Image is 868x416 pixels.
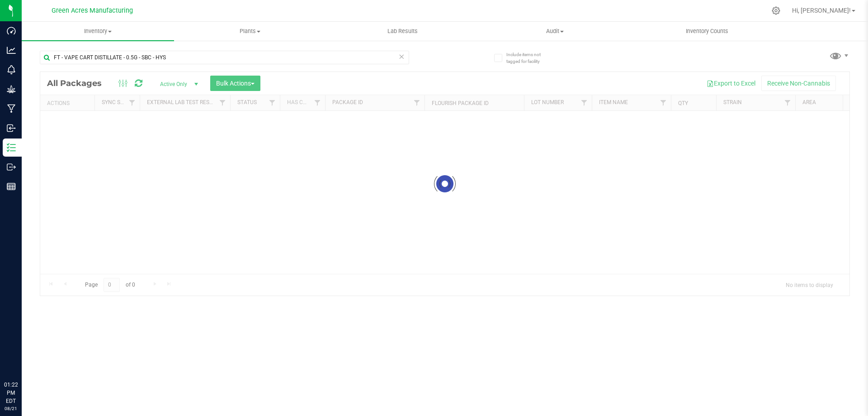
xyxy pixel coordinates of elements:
a: Inventory [22,22,174,41]
span: Lab Results [375,27,430,35]
a: Lab Results [326,22,479,41]
div: Manage settings [770,6,782,15]
span: Clear [398,51,405,62]
a: Plants [174,22,326,41]
a: Audit [479,22,631,41]
span: Hi, [PERSON_NAME]! [792,7,851,14]
span: Audit [479,27,631,35]
iframe: Resource center [9,344,36,371]
span: Include items not tagged for facility [506,51,552,65]
inline-svg: Inbound [7,124,16,133]
span: Plants [175,27,326,35]
inline-svg: Grow [7,85,16,94]
span: Inventory Counts [674,27,741,35]
inline-svg: Reports [7,182,16,191]
inline-svg: Inventory [7,143,16,152]
input: Search Package ID, Item Name, SKU, Lot or Part Number... [40,51,409,64]
inline-svg: Monitoring [7,65,16,74]
p: 08/21 [4,405,18,412]
inline-svg: Outbound [7,163,16,172]
span: Green Acres Manufacturing [52,7,133,14]
a: Inventory Counts [631,22,783,41]
span: Inventory [22,27,174,35]
p: 01:22 PM EDT [4,381,18,405]
iframe: Resource center unread badge [27,342,38,353]
inline-svg: Manufacturing [7,104,16,113]
inline-svg: Analytics [7,46,16,55]
inline-svg: Dashboard [7,26,16,35]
